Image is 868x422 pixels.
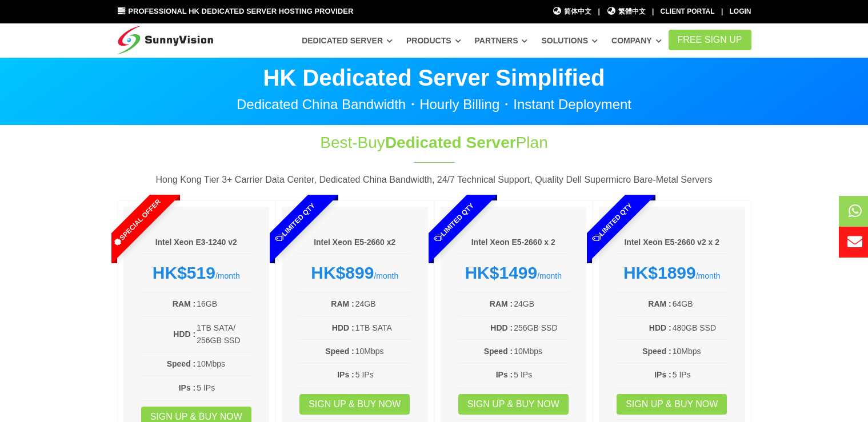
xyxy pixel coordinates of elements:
[465,263,537,282] strong: HK$1499
[490,323,513,332] b: HDD :
[196,381,252,395] td: 5 IPs
[496,370,513,379] b: IPs :
[117,98,751,111] p: Dedicated China Bandwidth・Hourly Billing・Instant Deployment
[616,237,728,248] h6: Intel Xeon E5-2660 v2 x 2
[606,6,646,17] a: 繁體中文
[642,347,671,356] b: Speed :
[196,297,252,311] td: 16GB
[611,30,662,51] a: Company
[355,368,411,381] td: 5 IPs
[490,299,513,308] b: RAM :
[617,394,727,415] a: Sign up & Buy Now
[721,6,723,17] li: |
[513,297,569,311] td: 24GB
[331,299,354,308] b: RAM :
[325,347,354,356] b: Speed :
[302,30,393,51] a: Dedicated Server
[652,6,654,17] li: |
[196,357,252,371] td: 10Mbps
[117,66,751,89] p: HK Dedicated Server Simplified
[141,237,253,248] h6: Intel Xeon E3-1240 v2
[672,297,728,311] td: 64GB
[337,370,354,379] b: IPs :
[649,323,671,332] b: HDD :
[565,175,661,271] span: Limited Qty
[513,368,569,381] td: 5 IPs
[672,344,728,358] td: 10Mbps
[173,329,195,339] b: HDD :
[167,359,196,368] b: Speed :
[484,347,513,356] b: Speed :
[513,344,569,358] td: 10Mbps
[623,263,696,282] strong: HK$1899
[117,172,751,187] p: Hong Kong Tier 3+ Carrier Data Center, Dedicated China Bandwidth, 24/7 Technical Support, Quality...
[299,237,411,248] h6: Intel Xeon E5-2660 x2
[458,394,569,415] a: Sign up & Buy Now
[616,263,728,283] div: /month
[672,368,728,381] td: 5 IPs
[458,263,570,283] div: /month
[247,175,343,271] span: Limited Qty
[406,175,502,271] span: Limited Qty
[355,297,411,311] td: 24GB
[299,263,411,283] div: /month
[661,7,715,15] a: Client Portal
[475,30,528,51] a: Partners
[553,6,592,17] a: 简体中文
[730,7,751,15] a: Login
[299,394,410,415] a: Sign up & Buy Now
[89,175,185,271] span: Special Offer
[598,6,599,17] li: |
[244,131,625,154] h1: Best-Buy Plan
[541,30,598,51] a: Solutions
[458,237,570,248] h6: Intel Xeon E5-2660 x 2
[513,321,569,335] td: 256GB SSD
[153,263,215,282] strong: HK$519
[311,263,374,282] strong: HK$899
[355,344,411,358] td: 10Mbps
[648,299,671,308] b: RAM :
[406,30,461,51] a: Products
[669,30,751,50] a: FREE Sign Up
[385,134,516,151] span: Dedicated Server
[355,321,411,335] td: 1TB SATA
[128,7,353,15] span: Professional HK Dedicated Server Hosting Provider
[173,299,195,308] b: RAM :
[196,321,252,348] td: 1TB SATA/ 256GB SSD
[332,323,354,332] b: HDD :
[654,370,671,379] b: IPs :
[672,321,728,335] td: 480GB SSD
[141,263,253,283] div: /month
[179,383,196,392] b: IPs :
